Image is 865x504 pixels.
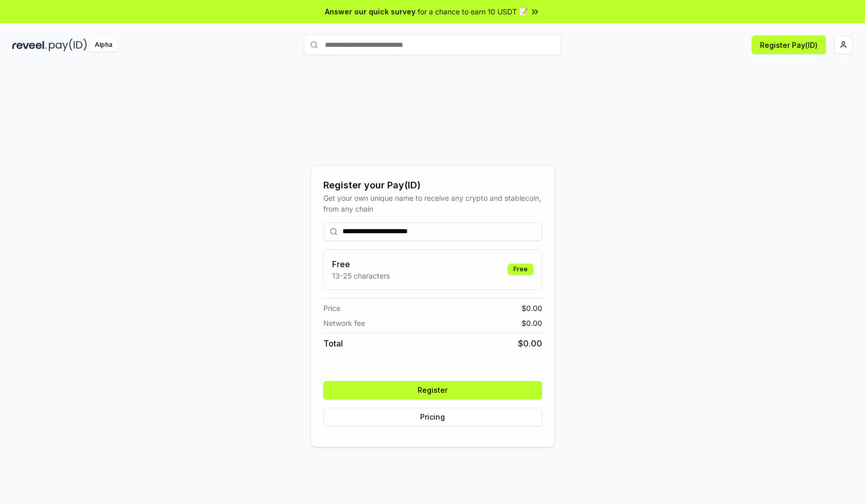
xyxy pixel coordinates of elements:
div: Free [508,264,533,275]
span: Answer our quick survey [325,6,416,17]
span: $ 0.00 [518,337,542,350]
span: Total [323,337,343,350]
div: Alpha [89,39,118,51]
span: $ 0.00 [522,318,542,328]
span: $ 0.00 [522,303,542,314]
h3: Free [332,258,390,270]
img: pay_id [49,39,87,51]
button: Register [323,381,542,399]
span: for a chance to earn 10 USDT 📝 [418,6,528,17]
img: reveel_dark [12,39,47,51]
span: Price [323,303,340,314]
button: Register Pay(ID) [752,36,826,54]
span: Network fee [323,318,365,328]
p: 13-25 characters [332,270,390,281]
div: Get your own unique name to receive any crypto and stablecoin, from any chain [323,193,542,214]
div: Register your Pay(ID) [323,178,542,193]
button: Pricing [323,408,542,426]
